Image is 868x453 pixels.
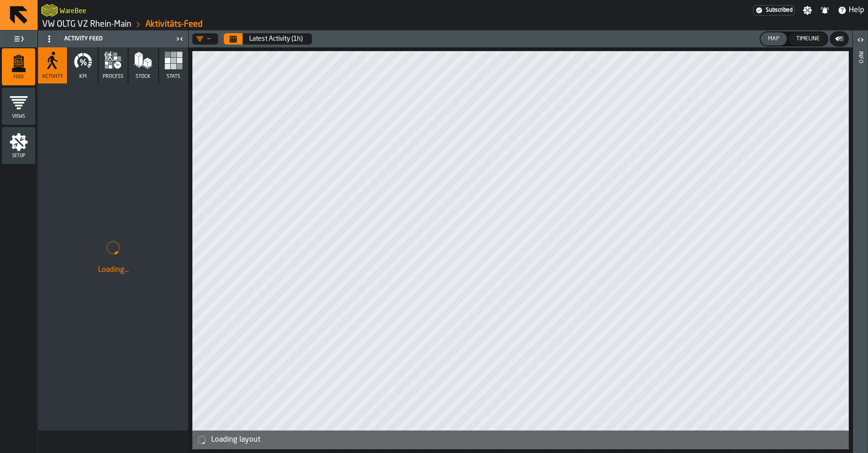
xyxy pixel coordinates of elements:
button: Select date range Select date range [224,33,243,45]
button: button-Timeline [789,32,827,45]
div: alert-Loading layout [192,430,849,449]
span: Stats [167,74,180,80]
span: Subscribed [766,7,792,14]
button: Select date range [244,30,308,48]
header: Info [853,30,868,453]
div: Select date range [224,33,312,45]
a: link-to-/wh/i/44979e6c-6f66-405e-9874-c1e29f02a54a/simulations [42,19,131,30]
a: link-to-/wh/i/44979e6c-6f66-405e-9874-c1e29f02a54a/feed/cb2375cd-a213-45f6-a9a8-871f1953d9f6 [145,19,203,30]
div: Map [764,36,783,42]
a: logo-header [41,2,58,19]
span: Activity [42,74,63,80]
li: menu Views [2,88,35,125]
label: button-toggle-Toggle Full Menu [2,32,35,45]
li: menu Setup [2,127,35,165]
label: button-toggle-Settings [799,6,816,15]
button: button-Map [761,32,787,45]
span: Feed [2,75,35,80]
label: button-toggle-Close me [173,33,186,45]
div: DropdownMenuValue- [196,35,211,43]
li: menu Feed [2,48,35,86]
div: Info [857,49,864,451]
a: link-to-/wh/i/44979e6c-6f66-405e-9874-c1e29f02a54a/settings/billing [753,5,795,15]
span: Setup [2,153,35,159]
h2: Sub Title [60,6,86,15]
div: DropdownMenuValue- [192,33,218,45]
span: process [103,74,123,80]
label: button-toggle-Help [834,5,868,16]
div: Loading layout [211,434,845,445]
div: Loading... [46,264,181,276]
span: KPI [79,74,87,80]
div: Timeline [792,36,823,42]
div: Activity Feed [40,31,173,46]
div: Menu Subscription [753,5,795,15]
span: Stock [136,74,151,80]
div: Latest Activity (1h) [249,35,303,43]
label: button-toggle-Open [854,32,867,49]
nav: Breadcrumb [41,19,453,30]
label: button-toggle-Notifications [816,6,833,15]
span: Help [849,5,864,16]
span: Views [2,114,35,119]
button: button- [831,32,848,45]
